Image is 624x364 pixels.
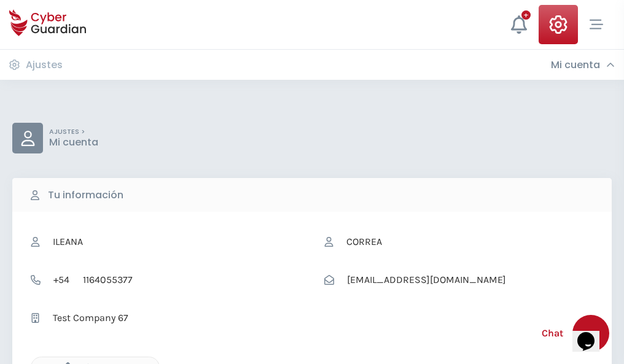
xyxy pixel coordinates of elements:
span: +54 [47,268,76,292]
div: + [521,10,531,20]
p: AJUSTES > [49,128,98,136]
h3: Ajustes [26,59,63,71]
input: Teléfono [76,268,300,292]
p: Mi cuenta [49,136,98,149]
h3: Mi cuenta [551,59,600,71]
div: Mi cuenta [551,59,615,71]
iframe: chat widget [572,315,612,352]
b: Tu información [48,188,123,203]
span: Chat [542,326,563,341]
